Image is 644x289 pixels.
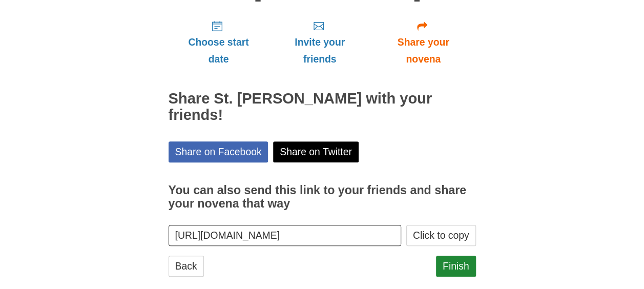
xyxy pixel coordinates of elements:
a: Share your novena [371,12,476,73]
a: Share on Facebook [169,141,268,162]
button: Click to copy [406,225,476,246]
span: Choose start date [179,34,259,68]
span: Invite your friends [279,34,360,68]
a: Finish [436,256,476,277]
a: Invite your friends [268,12,370,73]
span: Share your novena [381,34,466,68]
a: Choose start date [169,12,269,73]
a: Share on Twitter [273,141,359,162]
a: Back [169,256,204,277]
h2: Share St. [PERSON_NAME] with your friends! [169,91,476,123]
h3: You can also send this link to your friends and share your novena that way [169,184,476,210]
